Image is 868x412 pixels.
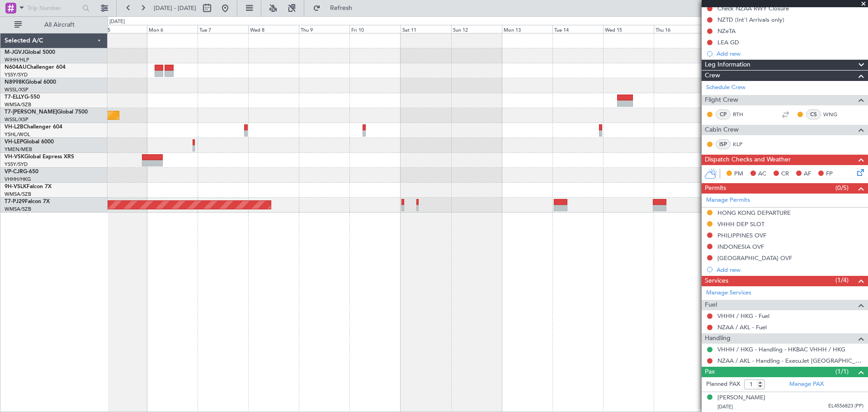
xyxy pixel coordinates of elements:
a: WNG [823,110,844,118]
span: T7-[PERSON_NAME] [5,109,57,115]
span: M-JGVJ [5,50,24,55]
div: Sun 5 [96,25,147,33]
div: NZTD (Int'l Arrivals only) [717,16,784,24]
div: Fri 10 [349,25,400,33]
span: (1/1) [835,367,849,376]
a: VH-LEPGlobal 6000 [5,139,54,145]
div: HONG KONG DEPARTURE [717,209,791,217]
div: VHHH DEP SLOT [717,220,764,228]
a: VH-VSKGlobal Express XRS [5,154,74,160]
span: 9H-VSLK [5,184,27,189]
a: Manage PAX [789,380,824,389]
span: Fuel [705,300,717,310]
div: [GEOGRAPHIC_DATA] OVF [717,254,792,262]
span: Permits [705,183,726,194]
button: Refresh [309,1,363,15]
div: Mon 6 [147,25,198,33]
label: Planned PAX [706,380,740,389]
div: CP [716,109,731,119]
div: ISP [716,139,731,149]
span: CR [781,170,789,179]
span: EL4556823 (PP) [828,403,863,410]
a: Schedule Crew [706,83,745,92]
span: VP-CJR [5,169,23,175]
div: [DATE] [109,18,125,26]
a: YSSY/SYD [5,161,28,168]
div: Tue 7 [198,25,248,33]
span: [DATE] [717,403,733,410]
a: YSHL/WOL [5,131,30,138]
a: KLP [733,140,753,148]
span: Leg Information [705,60,750,70]
span: (1/4) [835,275,849,285]
a: WSSL/XSP [5,86,28,93]
a: YSSY/SYD [5,71,28,78]
a: VHHH / HKG - Fuel [717,312,769,320]
div: Sun 12 [451,25,502,33]
div: Add new [717,50,863,57]
span: Cabin Crew [705,125,739,135]
a: YMEN/MEB [5,146,32,153]
a: NZAA / AKL - Fuel [717,323,767,331]
div: CS [806,109,821,119]
a: VH-L2BChallenger 604 [5,124,62,130]
span: FP [826,170,833,179]
a: WMSA/SZB [5,206,31,213]
span: Pax [705,367,715,377]
span: VH-LEP [5,139,23,145]
div: Check NZAA RWY Closure [717,5,789,12]
span: AF [804,170,811,179]
span: T7-PJ29 [5,199,25,204]
span: [DATE] - [DATE] [154,4,196,12]
span: AC [758,170,766,179]
a: T7-PJ29Falcon 7X [5,199,50,204]
div: PHILIPPINES OVF [717,232,766,239]
span: PM [734,170,743,179]
a: N8998KGlobal 6000 [5,80,56,85]
span: All Aircraft [24,22,95,28]
span: VH-L2B [5,124,24,130]
div: Wed 8 [248,25,299,33]
div: INDONESIA OVF [717,243,764,251]
span: T7-ELLY [5,95,24,100]
div: NZeTA [717,27,736,35]
a: WIHH/HLP [5,57,29,63]
div: [PERSON_NAME] [717,393,765,403]
a: T7-[PERSON_NAME]Global 7500 [5,109,88,115]
span: Refresh [322,5,360,11]
a: N604AUChallenger 604 [5,65,66,70]
a: RTH [733,110,753,118]
a: NZAA / AKL - Handling - ExecuJet [GEOGRAPHIC_DATA] FBO NZAA / [GEOGRAPHIC_DATA] [717,357,863,365]
a: VP-CJRG-650 [5,169,38,175]
a: WMSA/SZB [5,101,31,108]
div: LEA GD [717,38,739,46]
span: N8998K [5,80,25,85]
span: N604AU [5,65,27,70]
a: VHHH / HKG - Handling - HKBAC VHHH / HKG [717,346,845,353]
div: Tue 14 [552,25,603,33]
a: VHHH/HKG [5,176,31,183]
span: VH-VSK [5,154,24,160]
span: (0/5) [835,183,849,193]
div: Mon 13 [502,25,552,33]
a: Manage Permits [706,196,750,205]
input: Trip Number [28,1,80,15]
a: Manage Services [706,289,751,298]
a: 9H-VSLKFalcon 7X [5,184,52,189]
span: Dispatch Checks and Weather [705,155,791,165]
span: Crew [705,71,720,81]
button: All Aircraft [10,18,98,32]
span: Services [705,276,728,286]
a: WSSL/XSP [5,116,28,123]
div: Thu 9 [299,25,349,33]
span: Flight Crew [705,95,738,105]
div: Thu 16 [654,25,704,33]
a: WMSA/SZB [5,191,31,198]
a: M-JGVJGlobal 5000 [5,50,55,55]
div: Wed 15 [603,25,654,33]
span: Handling [705,333,731,344]
div: Sat 11 [401,25,451,33]
div: Add new [717,266,863,274]
a: T7-ELLYG-550 [5,95,40,100]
